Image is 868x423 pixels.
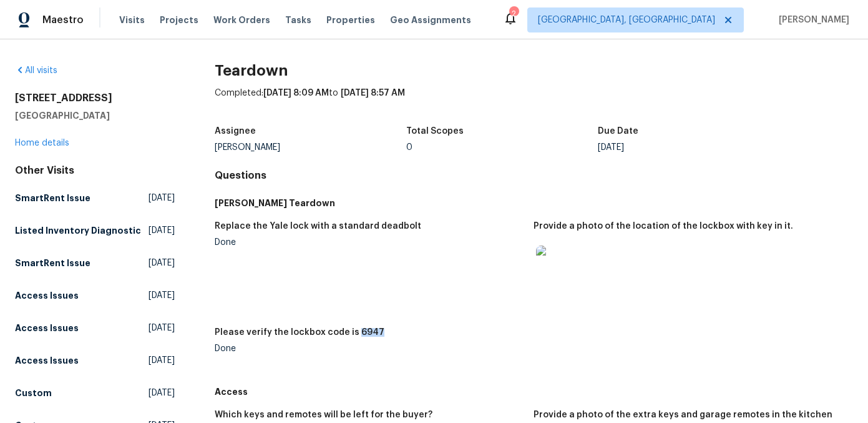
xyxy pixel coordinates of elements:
[15,192,90,204] h5: SmartRent Issue
[15,66,57,75] a: All visits
[119,14,145,26] span: Visits
[149,257,175,269] span: [DATE]
[15,322,79,334] h5: Access Issues
[263,89,329,97] span: [DATE] 8:09 AM
[406,143,598,152] div: 0
[285,16,311,24] span: Tasks
[15,387,52,399] h5: Custom
[160,14,198,26] span: Projects
[15,164,175,177] div: Other Visits
[15,289,79,302] h5: Access Issues
[149,289,175,302] span: [DATE]
[15,224,141,237] h5: Listed Inventory Diagnostic
[341,89,405,97] span: [DATE] 8:57 AM
[15,109,175,122] h5: [GEOGRAPHIC_DATA]
[149,354,175,367] span: [DATE]
[215,411,432,419] h5: Which keys and remotes will be left for the buyer?
[774,14,849,26] span: [PERSON_NAME]
[390,14,471,26] span: Geo Assignments
[534,222,793,231] h5: Provide a photo of the location of the lockbox with key in it.
[215,143,406,152] div: [PERSON_NAME]
[15,139,69,147] a: Home details
[534,411,832,419] h5: Provide a photo of the extra keys and garage remotes in the kitchen
[215,386,853,398] h5: Access
[42,14,84,26] span: Maestro
[215,87,853,119] div: Completed: to
[15,354,79,367] h5: Access Issues
[538,14,715,26] span: [GEOGRAPHIC_DATA], [GEOGRAPHIC_DATA]
[215,64,853,77] h2: Teardown
[15,284,175,307] a: Access Issues[DATE]
[149,192,175,204] span: [DATE]
[15,257,90,269] h5: SmartRent Issue
[598,127,638,136] h5: Due Date
[149,322,175,334] span: [DATE]
[15,382,175,404] a: Custom[DATE]
[326,14,375,26] span: Properties
[215,238,524,247] div: Done
[215,328,384,337] h5: Please verify the lockbox code is 6947
[15,252,175,274] a: SmartRent Issue[DATE]
[215,344,524,353] div: Done
[215,222,421,231] h5: Replace the Yale lock with a standard deadbolt
[15,349,175,372] a: Access Issues[DATE]
[213,14,270,26] span: Work Orders
[15,92,175,104] h2: [STREET_ADDRESS]
[15,187,175,209] a: SmartRent Issue[DATE]
[215,127,256,136] h5: Assignee
[509,7,518,20] div: 2
[215,169,853,182] h4: Questions
[406,127,464,136] h5: Total Scopes
[598,143,789,152] div: [DATE]
[215,197,853,209] h5: [PERSON_NAME] Teardown
[149,387,175,399] span: [DATE]
[15,317,175,339] a: Access Issues[DATE]
[15,219,175,242] a: Listed Inventory Diagnostic[DATE]
[149,224,175,237] span: [DATE]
